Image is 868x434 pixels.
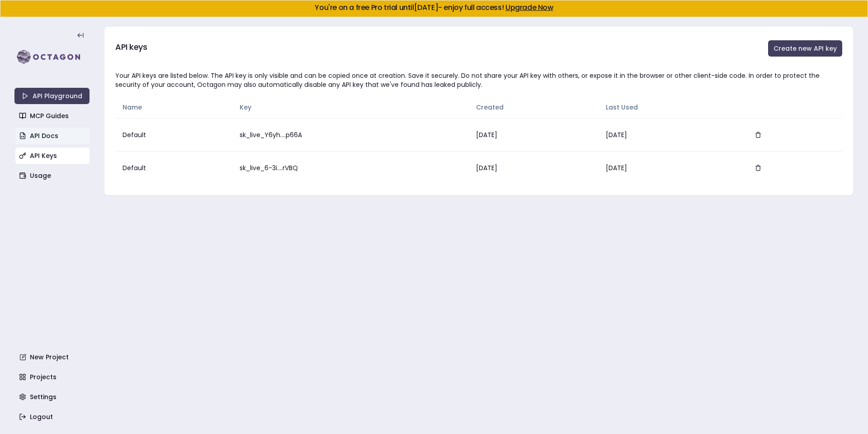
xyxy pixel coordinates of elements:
a: MCP Guides [15,108,90,124]
a: Upgrade Now [505,2,553,13]
h5: You're on a free Pro trial until [DATE] - enjoy full access! [8,4,860,11]
a: Projects [15,369,90,385]
th: Created [469,96,598,118]
td: [DATE] [599,151,742,184]
button: Create new API key [768,40,842,57]
a: Logout [15,409,90,425]
a: API Keys [15,148,90,164]
h3: API keys [115,41,147,53]
div: Your API keys are listed below. The API key is only visible and can be copied once at creation. S... [115,71,842,89]
td: sk_live_6-3i....rVBQ [232,151,469,184]
td: [DATE] [469,118,598,151]
a: New Project [15,349,90,365]
th: Last Used [599,96,742,118]
a: Settings [15,389,90,405]
td: [DATE] [599,118,742,151]
td: [DATE] [469,151,598,184]
td: Default [115,118,232,151]
th: Name [115,96,232,118]
a: API Playground [14,88,90,104]
td: sk_live_Y6yh....p66A [232,118,469,151]
th: Key [232,96,469,118]
a: API Docs [15,128,90,144]
a: Usage [15,167,90,184]
td: Default [115,151,232,184]
img: logo-rect-yK7x_WSZ.svg [14,48,90,66]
